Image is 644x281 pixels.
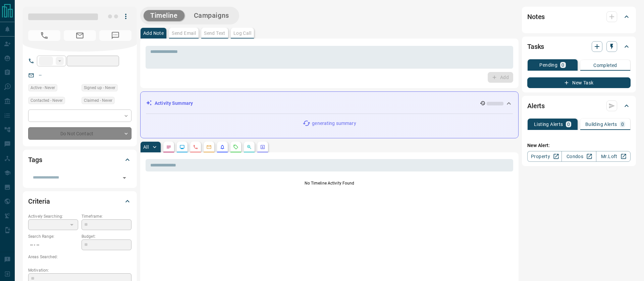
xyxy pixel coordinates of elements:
h2: Criteria [28,196,50,207]
h2: Alerts [527,100,545,111]
p: 0 [567,122,570,127]
div: Tags [28,152,131,168]
p: Motivation: [28,267,131,273]
p: 0 [561,63,564,67]
button: Timeline [144,10,184,21]
div: Alerts [527,98,631,114]
div: Criteria [28,193,131,209]
span: Signed up - Never [84,84,115,91]
a: Condos [561,151,596,162]
p: Listing Alerts [534,122,563,127]
svg: Requests [233,144,238,150]
p: Building Alerts [585,122,617,127]
div: Notes [527,9,631,25]
button: Open [120,173,129,183]
svg: Opportunities [247,144,252,150]
svg: Emails [206,144,212,150]
p: Budget: [82,233,131,239]
a: -- [39,72,42,78]
p: Pending [539,63,557,67]
a: Property [527,151,562,162]
p: Actively Searching: [28,213,78,219]
h2: Notes [527,11,545,22]
a: Mr.Loft [596,151,631,162]
svg: Calls [193,144,198,150]
p: All [143,145,149,149]
p: New Alert: [527,142,631,149]
p: Add Note [143,31,164,36]
svg: Listing Alerts [220,144,225,150]
h2: Tasks [527,41,544,52]
div: Activity Summary [146,97,513,110]
svg: Notes [166,144,171,150]
span: No Number [99,30,131,41]
h2: Tags [28,154,42,165]
span: Active - Never [31,84,55,91]
svg: Lead Browsing Activity [179,144,185,150]
p: Activity Summary [155,100,193,107]
p: -- - -- [28,239,78,251]
p: generating summary [312,120,356,127]
p: 0 [621,122,624,127]
span: Contacted - Never [31,97,63,104]
span: No Number [28,30,60,41]
span: No Email [64,30,96,41]
p: Search Range: [28,233,78,239]
button: New Task [527,77,631,88]
button: Campaigns [187,10,236,21]
p: Areas Searched: [28,254,131,260]
span: Claimed - Never [84,97,112,104]
div: Do Not Contact [28,127,131,140]
div: Tasks [527,39,631,55]
p: No Timeline Activity Found [146,180,513,186]
p: Timeframe: [82,213,131,219]
p: Completed [593,63,617,68]
svg: Agent Actions [260,144,265,150]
